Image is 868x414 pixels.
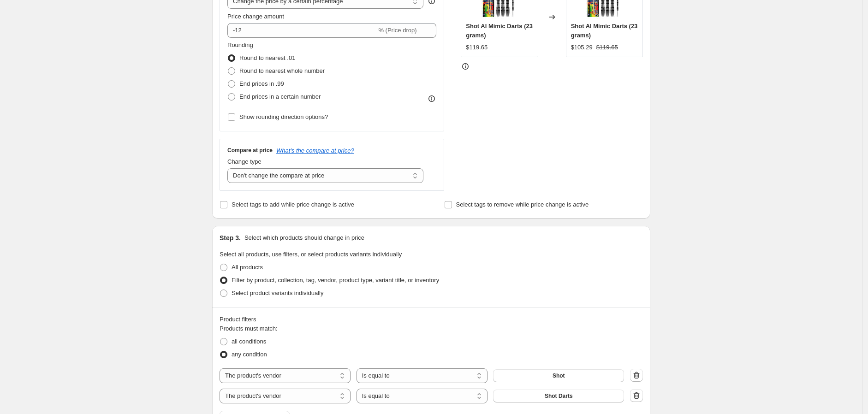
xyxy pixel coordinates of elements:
span: Select tags to add while price change is active [232,201,354,208]
span: Change type [227,158,262,165]
span: End prices in a certain number [239,93,321,100]
span: Shot AI Mimic Darts (23 grams) [571,23,638,39]
div: $119.65 [466,43,488,52]
span: Rounding [227,41,253,48]
span: All products [232,264,263,271]
button: What's the compare at price? [276,147,354,154]
span: Show rounding direction options? [239,113,328,120]
span: Filter by product, collection, tag, vendor, product type, variant title, or inventory [232,277,439,284]
span: Products must match: [220,325,278,332]
strike: $119.65 [596,43,618,52]
span: % (Price drop) [378,27,416,34]
span: End prices in .99 [239,80,284,87]
span: Price change amount [227,13,284,20]
button: Shot [493,369,624,382]
span: Round to nearest whole number [239,67,325,74]
span: Shot Darts [545,392,573,400]
h2: Step 3. [220,233,241,242]
button: Shot Darts [493,390,624,402]
h3: Compare at price [227,147,273,154]
div: $105.29 [571,43,593,52]
span: Shot [553,372,565,379]
span: any condition [232,351,267,358]
span: Select all products, use filters, or select products variants individually [220,251,402,258]
span: all conditions [232,338,266,345]
div: Product filters [220,315,643,324]
input: -15 [227,23,376,38]
span: Shot AI Mimic Darts (23 grams) [466,23,533,39]
span: Round to nearest .01 [239,54,295,61]
span: Select tags to remove while price change is active [456,201,589,208]
p: Select which products should change in price [244,233,364,242]
span: Select product variants individually [232,290,323,296]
